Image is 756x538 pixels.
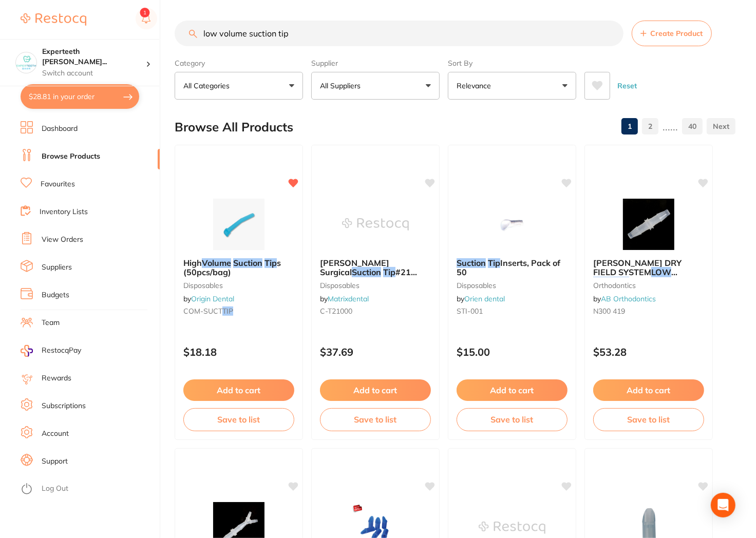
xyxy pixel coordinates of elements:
[183,408,294,431] button: Save to list
[457,306,483,316] span: STI-001
[642,116,658,137] a: 2
[448,59,576,68] label: Sort By
[41,179,75,189] a: Favourites
[621,116,638,137] a: 1
[183,306,222,316] span: COM-SUCT
[21,8,86,31] a: Restocq Logo
[629,277,697,287] span: ADAPTOR (PK 4)
[42,373,71,383] a: Rewards
[183,294,234,303] span: by
[311,72,440,100] button: All Suppliers
[488,258,500,268] em: Tip
[42,235,83,245] a: View Orders
[42,456,68,467] a: Support
[632,21,712,46] button: Create Product
[663,121,678,132] p: ......
[42,262,72,273] a: Suppliers
[593,294,656,303] span: by
[42,318,60,328] a: Team
[42,68,146,79] p: Switch account
[21,345,33,357] img: RestocqPay
[614,72,640,100] button: Reset
[205,199,272,250] img: High Volume Suction Tips (50pcs/bag)
[593,258,704,277] b: NOLA DRY FIELD SYSTEM LOW VOLUME ADAPTOR (PK 4)
[21,84,139,109] button: $28.81 in your order
[40,207,88,217] a: Inventory Lists
[42,345,81,356] span: RestocqPay
[479,199,545,250] img: Suction Tip Inserts, Pack of 50
[651,29,703,37] span: Create Product
[42,124,78,134] a: Dashboard
[16,52,36,73] img: Experteeth Eastwood West
[457,294,505,303] span: by
[457,258,560,277] span: Inserts, Pack of 50
[202,258,231,268] em: Volume
[457,258,568,277] b: Suction Tip Inserts, Pack of 50
[457,258,486,268] em: Suction
[320,81,365,91] p: All Suppliers
[264,258,277,268] em: Tip
[42,47,146,67] h4: Experteeth Eastwood West
[615,199,682,250] img: NOLA DRY FIELD SYSTEM LOW VOLUME ADAPTOR (PK 4)
[222,306,233,316] em: TIP
[593,281,704,290] small: orthodontics
[464,294,505,303] a: Orien dental
[448,72,576,100] button: Relevance
[21,13,86,26] img: Restocq Logo
[342,199,409,250] img: Cattani Surgical Suction Tip #21 (3/pcs) Autoclavable
[191,294,234,303] a: Origin Dental
[593,346,704,358] p: $53.28
[457,379,568,401] button: Add to cart
[593,408,704,431] button: Save to list
[311,59,440,68] label: Supplier
[593,277,629,287] em: VOLUME
[320,258,431,277] b: Cattani Surgical Suction Tip #21 (3/pcs) Autoclavable
[320,306,352,316] span: C-T21000
[601,294,656,303] a: AB Orthodontics
[42,401,86,411] a: Subscriptions
[593,306,625,316] span: N300 419
[183,281,294,290] small: disposables
[383,267,395,277] em: Tip
[651,267,671,277] em: LOW
[175,59,303,68] label: Category
[711,493,735,517] div: Open Intercom Messenger
[175,120,293,134] h2: Browse All Products
[593,258,682,277] span: [PERSON_NAME] DRY FIELD SYSTEM
[320,267,417,286] span: #21 (3/pcs) Autoclavable
[183,81,234,91] p: All Categories
[320,379,431,401] button: Add to cart
[328,294,369,303] a: Matrixdental
[183,258,202,268] span: High
[320,281,431,290] small: disposables
[42,290,69,300] a: Budgets
[21,481,157,497] button: Log Out
[320,258,389,277] span: [PERSON_NAME] Surgical
[457,408,568,431] button: Save to list
[183,258,281,277] span: s (50pcs/bag)
[183,258,294,277] b: High Volume Suction Tips (50pcs/bag)
[175,21,623,46] input: Search Products
[457,281,568,290] small: disposables
[42,429,69,439] a: Account
[42,151,100,162] a: Browse Products
[682,116,703,137] a: 40
[183,379,294,401] button: Add to cart
[21,345,81,357] a: RestocqPay
[457,81,495,91] p: Relevance
[175,72,303,100] button: All Categories
[320,408,431,431] button: Save to list
[593,379,704,401] button: Add to cart
[457,346,568,358] p: $15.00
[320,294,369,303] span: by
[352,267,381,277] em: Suction
[233,258,262,268] em: Suction
[320,346,431,358] p: $37.69
[183,346,294,358] p: $18.18
[42,484,68,494] a: Log Out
